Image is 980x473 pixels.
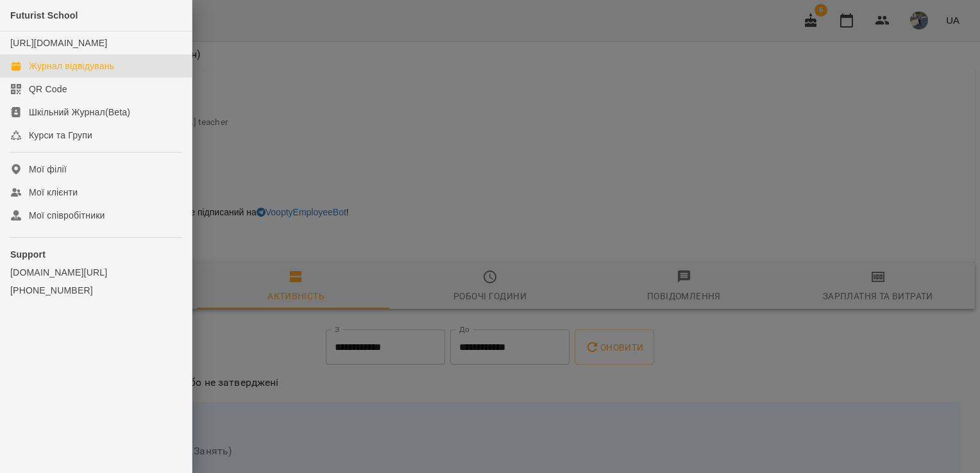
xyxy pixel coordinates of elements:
div: Курси та Групи [29,129,92,142]
div: Шкільний Журнал(Beta) [29,106,130,119]
div: Журнал відвідувань [29,60,114,72]
span: Futurist School [10,10,78,21]
a: [URL][DOMAIN_NAME] [10,38,107,48]
a: [DOMAIN_NAME][URL] [10,266,182,279]
div: QR Code [29,83,67,95]
p: Support [10,248,182,261]
div: Мої філії [29,163,67,176]
a: [PHONE_NUMBER] [10,284,182,297]
div: Мої клієнти [29,186,78,199]
div: Мої співробітники [29,209,105,222]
